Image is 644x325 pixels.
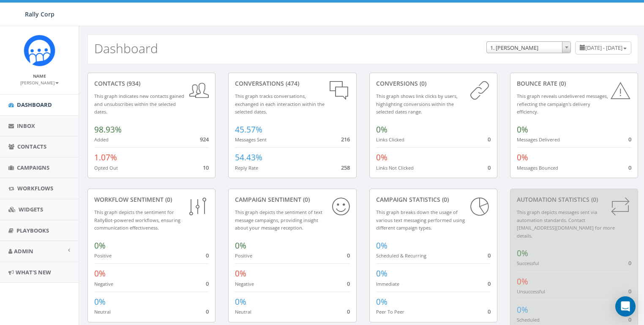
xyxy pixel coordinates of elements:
span: Workflows [17,184,53,192]
span: 0% [94,240,106,251]
small: Peer To Peer [376,309,404,315]
span: 0 [488,252,491,259]
div: conversions [376,79,491,88]
small: Scheduled & Recurring [376,252,426,259]
span: Campaigns [17,164,49,171]
span: 0 [206,308,209,315]
span: 0 [347,252,350,259]
span: Widgets [19,206,43,213]
span: Dashboard [17,101,52,108]
div: Campaign Sentiment [235,195,349,204]
span: 0 [628,135,631,143]
span: 0% [376,240,387,251]
span: 10 [203,164,209,171]
span: Admin [14,247,33,255]
span: 0 [628,259,631,267]
small: Positive [94,252,112,259]
span: 0% [235,268,246,279]
small: Links Not Clicked [376,165,414,171]
h2: Dashboard [94,41,158,55]
span: (0) [557,79,566,87]
small: Neutral [235,309,251,315]
span: 0% [517,124,528,135]
small: This graph breaks down the usage of various text messaging performed using different campaign types. [376,209,465,231]
span: 1. James Martin [487,42,570,54]
div: conversations [235,79,349,88]
span: 216 [341,135,350,143]
span: 0 [206,252,209,259]
span: 0% [376,124,387,135]
span: 924 [200,135,209,143]
span: 0 [347,280,350,287]
div: Open Intercom Messenger [615,296,636,317]
span: 0% [235,240,246,251]
span: 0% [376,268,387,279]
span: [DATE] - [DATE] [585,44,622,51]
small: Scheduled [517,317,540,323]
small: This graph depicts the sentiment of text message campaigns, providing insight about your message ... [235,209,322,231]
small: Negative [235,281,254,287]
small: Messages Sent [235,136,267,143]
span: 0% [235,296,246,307]
small: Negative [94,281,113,287]
span: 0 [488,135,491,143]
span: 0% [517,304,528,315]
span: (0) [418,79,426,87]
small: This graph tracks conversations, exchanged in each interaction within the selected dates. [235,93,325,115]
small: This graph shows link clicks by users, highlighting conversions within the selected dates range. [376,93,458,115]
span: (0) [164,195,172,203]
div: Workflow Sentiment [94,195,209,204]
div: Bounce Rate [517,79,631,88]
span: 0% [94,296,106,307]
small: This graph reveals undelivered messages, reflecting the campaign's delivery efficiency. [517,93,608,115]
small: Immediate [376,281,399,287]
small: [PERSON_NAME] [20,80,59,86]
small: This graph depicts messages sent via automation standards. Contact [EMAIL_ADDRESS][DOMAIN_NAME] f... [517,209,615,239]
small: Positive [235,252,252,259]
span: 0 [628,164,631,171]
span: 0% [517,248,528,259]
div: Campaign Statistics [376,195,491,204]
span: 0% [94,268,106,279]
span: 0 [206,280,209,287]
small: Neutral [94,309,111,315]
span: 0% [517,276,528,287]
span: (934) [125,79,140,87]
div: contacts [94,79,209,88]
span: (0) [589,195,598,203]
span: 0 [628,287,631,295]
span: (0) [440,195,449,203]
span: (474) [284,79,299,87]
small: This graph depicts the sentiment for RallyBot-powered workflows, ensuring communication effective... [94,209,180,231]
span: 0% [517,152,528,163]
span: 98.93% [94,124,122,135]
small: This graph indicates new contacts gained and unsubscribes within the selected dates. [94,93,184,115]
span: 258 [341,164,350,171]
span: Rally Corp [25,10,55,18]
span: 0 [488,308,491,315]
small: Added [94,136,109,143]
span: Contacts [17,143,46,150]
span: 54.43% [235,152,262,163]
small: Messages Delivered [517,136,560,143]
span: Playbooks [16,227,49,234]
span: 0% [376,296,387,307]
small: Reply Rate [235,165,258,171]
span: Inbox [17,122,35,130]
span: 1.07% [94,152,117,163]
small: Messages Bounced [517,165,558,171]
a: [PERSON_NAME] [20,79,59,86]
span: 0 [488,280,491,287]
span: 45.57% [235,124,262,135]
div: Automation Statistics [517,195,631,204]
span: 0 [347,308,350,315]
small: Links Clicked [376,136,404,143]
span: (0) [301,195,310,203]
small: Successful [517,260,539,266]
small: Unsuccessful [517,288,545,295]
span: 1. James Martin [486,41,571,53]
small: Opted Out [94,165,118,171]
span: What's New [16,268,51,276]
span: 0 [488,164,491,171]
img: Icon_1.png [24,35,55,66]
